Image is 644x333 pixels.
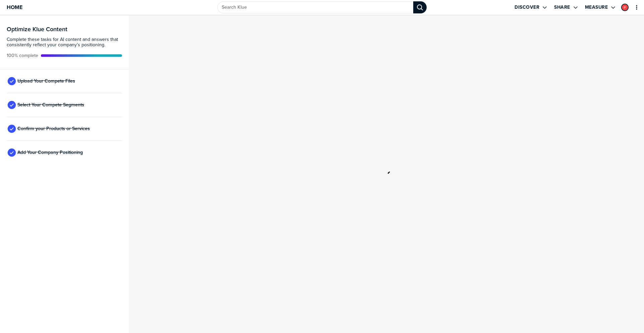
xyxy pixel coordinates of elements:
[7,26,122,32] h3: Optimize Klue Content
[17,78,75,84] span: Upload Your Compete Files
[585,4,608,10] label: Measure
[622,4,628,10] img: b649655ad4ac951ad4e42ecb69e4ddfc-sml.png
[17,102,84,108] span: Select Your Compete Segments
[217,1,413,13] input: Search Klue
[7,53,38,58] span: Active
[17,126,90,131] span: Confirm your Products or Services
[7,37,122,48] span: Complete these tasks for AI content and answers that consistently reflect your company’s position...
[554,4,570,10] label: Share
[413,1,427,13] div: Search Klue
[621,4,629,11] div: Ian Funnell
[621,3,629,12] a: Edit Profile
[7,4,22,10] span: Home
[515,4,539,10] label: Discover
[17,150,83,155] span: Add Your Company Positioning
